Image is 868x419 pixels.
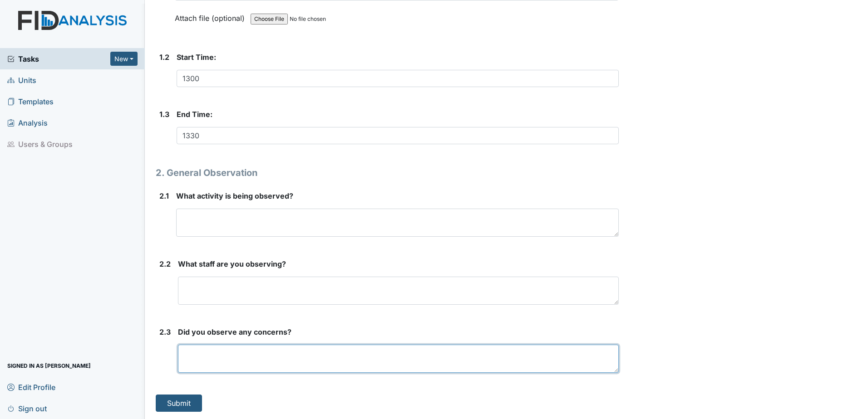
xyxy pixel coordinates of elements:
[159,326,171,337] label: 2.3
[178,327,291,336] span: Did you observe any concerns?
[159,109,169,120] label: 1.3
[156,395,202,412] button: Submit
[176,191,293,200] span: What activity is being observed?
[156,166,619,180] h1: 2. General Observation
[7,73,36,87] span: Units
[7,54,110,64] a: Tasks
[159,258,171,269] label: 2.2
[175,8,248,24] label: Attach file (optional)
[159,52,169,63] label: 1.2
[177,110,212,119] span: End Time:
[159,190,169,201] label: 2.1
[178,259,286,268] span: What staff are you observing?
[110,52,138,66] button: New
[7,94,54,108] span: Templates
[7,116,48,130] span: Analysis
[7,359,91,373] span: Signed in as [PERSON_NAME]
[7,401,47,415] span: Sign out
[7,380,55,394] span: Edit Profile
[177,53,216,62] span: Start Time:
